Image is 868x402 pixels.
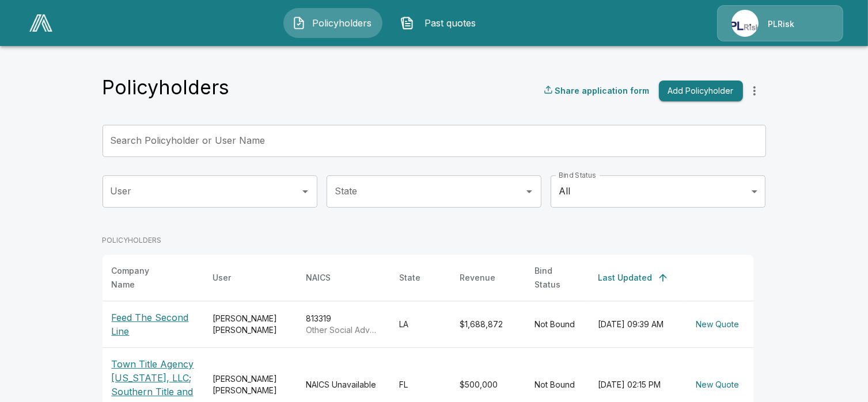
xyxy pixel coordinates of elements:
[400,16,414,30] img: Past quotes Icon
[419,16,482,30] span: Past quotes
[391,301,451,347] td: LA
[526,301,589,347] td: Not Bound
[29,14,52,32] img: AA Logo
[659,81,743,102] button: Add Policyholder
[306,324,381,336] p: Other Social Advocacy Organizations
[283,8,382,38] button: Policyholders IconPolicyholders
[598,271,653,285] div: Last Updated
[559,170,596,180] label: Bind Status
[213,313,288,336] div: [PERSON_NAME] [PERSON_NAME]
[112,264,174,292] div: Company Name
[555,85,650,97] p: Share application form
[103,235,753,246] p: POLICYHOLDERS
[692,374,744,396] button: New Quote
[392,8,491,38] button: Past quotes IconPast quotes
[306,313,381,336] div: 813319
[589,301,683,347] td: [DATE] 09:39 AM
[112,311,195,338] p: Feed The Second Line
[692,314,744,335] button: New Quote
[306,271,331,285] div: NAICS
[460,271,496,285] div: Revenue
[521,183,537,200] button: Open
[400,271,421,285] div: State
[213,373,288,396] div: [PERSON_NAME] [PERSON_NAME]
[310,16,374,30] span: Policyholders
[292,16,306,30] img: Policyholders Icon
[551,175,765,208] div: All
[103,75,230,99] h4: Policyholders
[743,79,766,102] button: more
[451,301,526,347] td: $1,688,872
[526,255,589,301] th: Bind Status
[654,81,743,102] a: Add Policyholder
[297,183,313,200] button: Open
[213,271,232,285] div: User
